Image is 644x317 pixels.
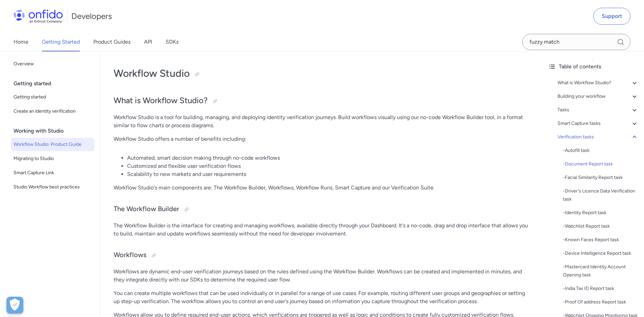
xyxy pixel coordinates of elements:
a: -Known Faces Report task [563,236,639,244]
a: Verification tasks [557,133,639,141]
span: Workflow Studio: Product Guide [14,140,92,149]
p: Workflow Studio offers a number of benefits including: [114,135,529,143]
h3: The Workflow Builder [114,204,529,215]
h1: Workflow Studio [114,67,529,80]
a: Tasks [557,106,639,114]
h2: What is Workflow Studio? [114,95,529,107]
span: Create an identity verification [14,107,92,115]
a: -Identity Report task [563,209,639,217]
div: - India Tax ID Report task [563,285,639,293]
a: Migrating to Studio [11,152,94,165]
a: -Device Intelligence Report task [563,249,639,257]
a: Product Guides [93,32,130,51]
h1: Developers [71,11,112,22]
a: -Proof Of address Report task [563,298,639,306]
div: - Autofill task [563,146,639,155]
div: Working with Studio [14,124,97,138]
a: Overview [11,57,94,71]
a: -India Tax ID Report task [563,285,639,293]
p: You can create multiple workflows that can be used individually or in parallel for a range of use... [114,289,529,305]
span: Studio Workflow best practices [14,183,92,191]
p: The Workflow Builder is the interface for creating and managing workflows, available directly thr... [114,222,529,238]
li: Customized and flexible user verification flows [127,162,529,170]
div: - Identity Report task [563,209,639,217]
span: Migrating to Studio [14,155,92,163]
a: Getting started [11,90,94,104]
div: - Driver's Licence Data Verification task [563,187,639,203]
a: -Mastercard Identity Account Opening task [563,263,639,279]
div: Table of contents [548,63,639,71]
a: What is Workflow Studio? [557,79,639,87]
p: Workflow Studio is a tool for building, managing, and deploying identity verification journeys. B... [114,113,529,130]
p: Workflows are dynamic end-user verification journeys based on the rules defined using the Workflo... [114,268,529,284]
div: - Device Intelligence Report task [563,249,639,257]
a: Create an identity verification [11,105,94,118]
h3: Workflows [114,250,529,261]
span: Smart Capture Link [14,169,92,177]
li: Scalability to new markets and user requirements [127,170,529,178]
a: Workflow Studio: Product Guide [11,138,94,151]
a: Support [593,8,630,25]
button: Open Preferences [6,297,23,314]
div: - Document Report task [563,160,639,168]
a: -Watchlist Report task [563,222,639,230]
a: -Autofill task [563,146,639,155]
a: Smart Capture Link [11,166,94,180]
a: API [144,32,152,51]
li: Automated, smart decision making through no-code workflows [127,154,529,162]
a: -Facial Similarity Report task [563,174,639,182]
a: Studio Workflow best practices [11,180,94,194]
a: Smart Capture tasks [557,119,639,128]
div: - Known Faces Report task [563,236,639,244]
a: -Driver's Licence Data Verification task [563,187,639,203]
span: Getting started [14,93,92,101]
div: - Facial Similarity Report task [563,174,639,182]
a: Home [14,32,28,51]
p: Workflow Studio's main components are: The Workflow Builder, Workflows, Workflow Runs, Smart Capt... [114,184,529,192]
a: Building your workflow [557,92,639,100]
span: Overview [14,60,92,68]
div: - Proof Of address Report task [563,298,639,306]
a: SDKs [166,32,178,51]
div: - Mastercard Identity Account Opening task [563,263,639,279]
img: Onfido Logo [14,9,63,23]
div: - Watchlist Report task [563,222,639,230]
div: Cookie Preferences [6,297,23,314]
a: Getting Started [42,32,80,51]
a: -Document Report task [563,160,639,168]
div: Getting started [14,77,97,90]
input: Onfido search input field [522,34,630,50]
